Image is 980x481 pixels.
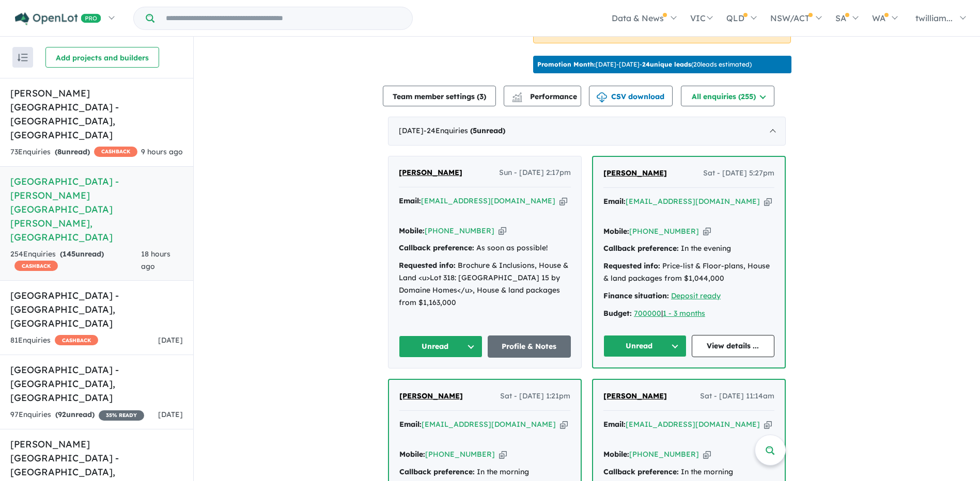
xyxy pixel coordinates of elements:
strong: Finance situation: [603,291,669,300]
span: CASHBACK [14,261,58,271]
span: [PERSON_NAME] [603,391,667,400]
strong: Email: [399,420,422,429]
strong: Callback preference: [399,467,475,476]
strong: ( unread) [470,126,505,135]
strong: Budget: [603,309,632,318]
div: | [603,308,774,320]
span: Performance [514,92,577,101]
button: Performance [504,86,581,106]
strong: Callback preference: [603,244,679,253]
strong: ( unread) [60,249,104,259]
div: In the morning [603,466,774,478]
span: Sat - [DATE] 1:21pm [500,390,570,403]
div: 81 Enquir ies [10,334,98,347]
a: [PHONE_NUMBER] [629,450,699,459]
strong: Email: [603,197,626,206]
a: [PHONE_NUMBER] [629,227,699,236]
span: Sat - [DATE] 11:14am [700,390,774,403]
a: [EMAIL_ADDRESS][DOMAIN_NAME] [626,197,760,206]
input: Try estate name, suburb, builder or developer [157,7,410,29]
h5: [GEOGRAPHIC_DATA] - [GEOGRAPHIC_DATA] , [GEOGRAPHIC_DATA] [10,288,183,330]
span: 5 [473,126,477,135]
strong: Mobile: [603,227,629,236]
div: In the morning [399,466,570,478]
span: Sat - [DATE] 5:27pm [703,167,774,180]
span: [PERSON_NAME] [399,168,462,177]
h5: [GEOGRAPHIC_DATA] - [GEOGRAPHIC_DATA] , [GEOGRAPHIC_DATA] [10,363,183,405]
span: 92 [58,410,66,419]
span: [PERSON_NAME] [603,168,667,178]
h5: [GEOGRAPHIC_DATA] - [PERSON_NAME][GEOGRAPHIC_DATA][PERSON_NAME] , [GEOGRAPHIC_DATA] [10,174,183,244]
span: - 24 Enquir ies [424,126,505,135]
span: [DATE] [158,335,183,345]
span: 145 [63,249,75,259]
button: Copy [559,196,567,206]
strong: Requested info: [603,261,660,270]
b: 24 unique leads [642,60,691,68]
a: [PERSON_NAME] [399,390,463,403]
span: [DATE] [158,410,183,419]
div: As soon as possible! [399,242,571,254]
a: View details ... [692,335,775,357]
strong: Callback preference: [399,243,474,252]
span: 9 hours ago [141,147,183,156]
a: [EMAIL_ADDRESS][DOMAIN_NAME] [626,420,760,429]
a: 1 - 3 months [663,309,705,318]
a: [PHONE_NUMBER] [425,450,495,459]
div: 97 Enquir ies [10,409,144,421]
strong: ( unread) [55,147,90,156]
a: Profile & Notes [488,335,571,358]
strong: Mobile: [603,450,629,459]
p: [DATE] - [DATE] - ( 20 leads estimated) [537,60,752,69]
span: 8 [57,147,61,156]
span: CASHBACK [94,147,137,157]
button: Unread [603,335,687,357]
strong: Mobile: [399,226,425,235]
button: Copy [499,226,506,236]
div: [DATE] [388,117,786,146]
a: Deposit ready [671,291,721,300]
div: 254 Enquir ies [10,248,141,273]
a: [EMAIL_ADDRESS][DOMAIN_NAME] [421,196,555,205]
button: Copy [499,449,507,460]
strong: ( unread) [55,410,95,419]
h5: [PERSON_NAME][GEOGRAPHIC_DATA] - [GEOGRAPHIC_DATA] , [GEOGRAPHIC_DATA] [10,86,183,142]
img: download icon [597,92,607,103]
img: sort.svg [18,54,28,61]
strong: Requested info: [399,261,456,270]
div: Brochure & Inclusions, House & Land <u>Lot 318: [GEOGRAPHIC_DATA] 15 by Domaine Homes</u>, House ... [399,260,571,309]
button: Add projects and builders [45,47,159,68]
strong: Email: [603,420,626,429]
span: CASHBACK [55,335,98,345]
div: Price-list & Floor-plans, House & land packages from $1,044,000 [603,260,774,285]
a: [PERSON_NAME] [399,167,462,179]
img: Openlot PRO Logo White [15,12,101,25]
button: Copy [560,419,568,430]
button: Team member settings (3) [383,86,496,106]
div: 73 Enquir ies [10,146,137,158]
a: [PHONE_NUMBER] [425,226,494,235]
button: Copy [764,196,772,207]
span: Sun - [DATE] 2:17pm [499,167,571,179]
b: Promotion Month: [537,60,596,68]
button: Copy [764,419,772,430]
strong: Mobile: [399,450,425,459]
strong: Email: [399,196,421,205]
a: [EMAIL_ADDRESS][DOMAIN_NAME] [422,420,556,429]
span: twilliam... [915,13,953,23]
a: 700000 [634,309,661,318]
span: 18 hours ago [141,249,170,271]
img: bar-chart.svg [512,95,522,102]
button: Copy [703,226,711,237]
button: Unread [399,335,483,358]
span: [PERSON_NAME] [399,391,463,400]
span: 3 [479,92,484,101]
a: [PERSON_NAME] [603,390,667,403]
button: Copy [703,449,711,460]
button: CSV download [589,86,673,106]
strong: Callback preference: [603,467,679,476]
div: In the evening [603,243,774,255]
